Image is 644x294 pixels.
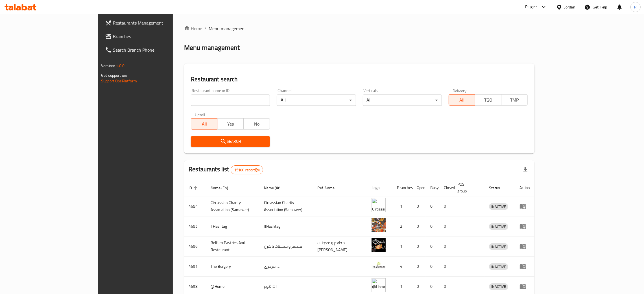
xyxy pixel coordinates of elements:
div: INACTIVE [489,243,508,250]
td: 0 [412,256,426,277]
td: 0 [439,256,453,277]
td: 4 [392,256,412,277]
span: Name (Ar) [264,185,288,191]
span: Ref. Name [317,185,342,191]
button: TGO [475,94,501,106]
th: Branches [392,179,412,196]
td: 0 [439,236,453,256]
span: 1.0.0 [116,62,125,69]
span: INACTIVE [489,283,508,290]
nav: breadcrumb [184,25,534,32]
th: Closed [439,179,453,196]
span: Yes [220,120,241,128]
td: 0 [426,256,439,277]
img: @Home [372,278,386,292]
img: ​Circassian ​Charity ​Association​ (Samawer) [372,198,386,212]
button: TMP [501,94,528,106]
span: INACTIVE [489,243,508,250]
td: 1 [392,236,412,256]
td: #Hashtag [259,216,313,236]
a: Search Branch Phone [101,43,206,57]
span: Version: [101,62,115,69]
span: All [193,120,215,128]
h2: Restaurant search [191,75,528,84]
span: INACTIVE [489,223,508,230]
td: 0 [426,216,439,236]
td: 0 [426,236,439,256]
td: 0 [426,196,439,216]
span: Branches [113,33,201,40]
td: 0 [439,216,453,236]
div: INACTIVE [489,223,508,230]
span: TGO [477,96,499,104]
label: Upsell [195,113,205,117]
div: All [277,95,356,106]
td: مطعم و معجنات بالفرن [259,236,313,256]
th: Busy [426,179,439,196]
div: Export file [519,163,532,177]
td: #Hashtag [206,216,259,236]
div: All [363,95,442,106]
td: 0 [412,216,426,236]
span: Menu management [209,25,246,32]
th: Logo [367,179,392,196]
span: Status [489,185,507,191]
td: 0 [412,196,426,216]
span: INACTIVE [489,203,508,210]
button: No [243,118,270,130]
span: Get support on: [101,72,127,79]
td: ذا بيرجري [259,256,313,277]
span: 15180 record(s) [231,167,263,173]
input: Search for restaurant name or ID.. [191,95,270,106]
div: Plugins [525,4,538,10]
td: 0 [439,196,453,216]
h2: Menu management [184,43,240,52]
div: Menu [519,283,530,290]
span: POS group [457,181,478,194]
a: Branches [101,30,206,43]
img: Belfurn Pastries And Restaurant [372,238,386,252]
span: ID [189,185,199,191]
div: Menu [519,223,530,230]
a: Restaurants Management [101,16,206,30]
div: Menu [519,203,530,210]
td: Belfurn Pastries And Restaurant [206,236,259,256]
div: Menu [519,243,530,250]
a: Support.OpsPlatform [101,77,137,85]
span: Name (En) [211,185,235,191]
td: مطعم و معجنات [PERSON_NAME] [313,236,367,256]
label: Delivery [453,89,467,93]
td: 2 [392,216,412,236]
span: Search Branch Phone [113,47,201,53]
td: ​Circassian ​Charity ​Association​ (Samawer) [259,196,313,216]
div: INACTIVE [489,283,508,290]
h2: Restaurants list [189,165,263,174]
img: #Hashtag [372,218,386,232]
td: 0 [412,236,426,256]
th: Action [515,179,534,196]
img: The Burgery [372,258,386,272]
span: R [634,4,637,10]
th: Open [412,179,426,196]
button: Yes [217,118,244,130]
span: Search [195,138,265,145]
span: INACTIVE [489,264,508,270]
button: Search [191,136,270,147]
div: Menu [519,263,530,270]
span: No [246,120,268,128]
button: All [191,118,217,130]
button: All [449,94,475,106]
div: Total records count [231,165,263,174]
td: The Burgery [206,256,259,277]
span: TMP [504,96,525,104]
td: 1 [392,196,412,216]
td: ​Circassian ​Charity ​Association​ (Samawer) [206,196,259,216]
span: All [451,96,473,104]
span: Restaurants Management [113,19,201,26]
div: Jordan [564,4,575,10]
